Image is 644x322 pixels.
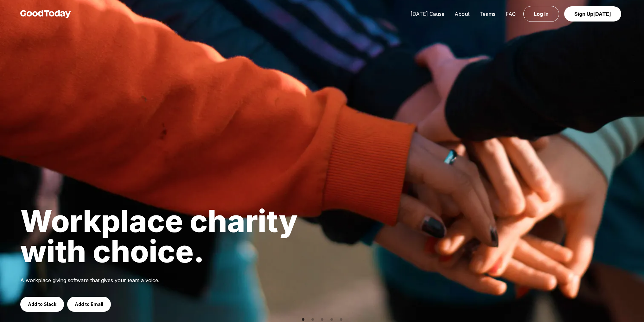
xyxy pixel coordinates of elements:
[20,276,624,284] p: A workplace giving software that gives your team a voice.
[20,10,71,18] img: GoodToday
[523,6,559,22] a: Log In
[20,206,624,266] h1: Workplace charity with choice.
[475,11,501,17] a: Teams
[450,11,475,17] a: About
[405,11,450,17] a: [DATE] Cause
[593,11,611,17] span: [DATE]
[501,11,521,17] a: FAQ
[20,297,64,312] a: Add to Slack
[564,6,621,22] a: Sign Up[DATE]
[67,297,111,312] a: Add to Email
